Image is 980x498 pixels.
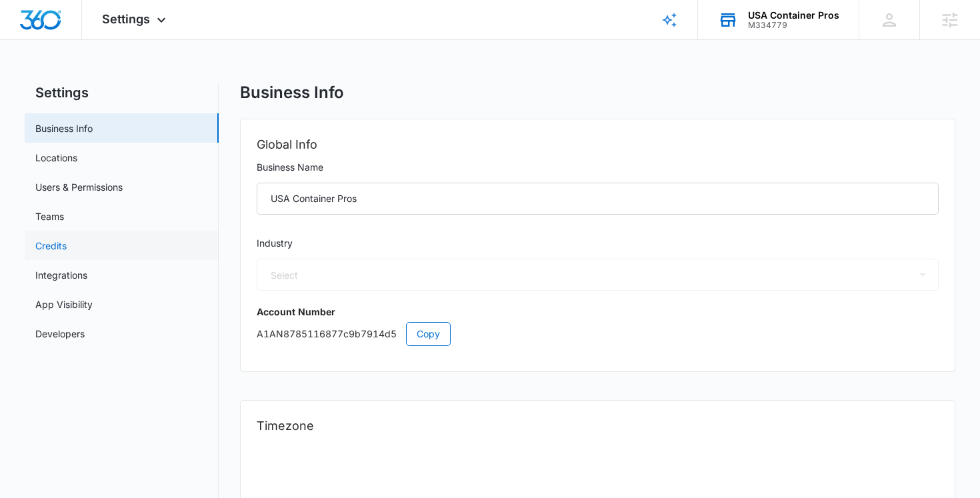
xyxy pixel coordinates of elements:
a: Business Info [35,121,93,135]
h2: Timezone [257,417,939,435]
a: Credits [35,239,67,253]
button: Copy [406,322,451,346]
div: account id [748,21,839,30]
p: A1AN8785116877c9b7914d5 [257,322,939,346]
a: Locations [35,151,77,165]
h2: Global Info [257,135,939,154]
div: account name [748,10,839,21]
strong: Account Number [257,306,335,317]
a: Developers [35,327,85,341]
label: Industry [257,236,939,251]
a: Integrations [35,268,87,282]
a: App Visibility [35,297,93,311]
span: Settings [102,12,150,26]
span: Copy [417,327,440,341]
label: Business Name [257,160,939,175]
h2: Settings [25,83,219,103]
a: Teams [35,209,64,223]
h1: Business Info [240,83,344,103]
a: Users & Permissions [35,180,123,194]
